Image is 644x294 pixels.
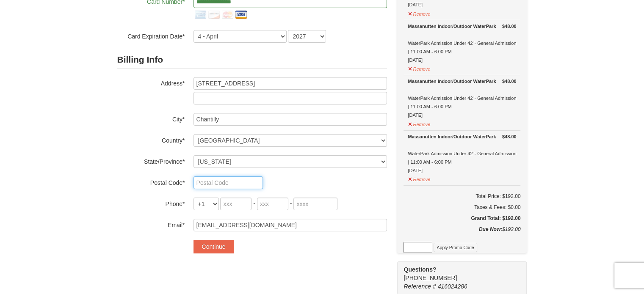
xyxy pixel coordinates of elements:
input: Email [193,219,387,231]
label: Postal Code* [117,176,185,187]
div: Massanutten Indoor/Outdoor WaterPark [408,132,516,141]
label: Address* [117,77,185,88]
input: xxxx [293,198,337,210]
label: Email* [117,219,185,229]
label: Card Expiration Date* [117,30,185,41]
h6: Total Price: $192.00 [404,192,520,201]
strong: $48.00 [502,22,517,30]
div: Massanutten Indoor/Outdoor WaterPark [408,77,516,85]
span: 416024286 [438,283,467,290]
span: - [290,200,292,207]
input: Postal Code [193,176,263,189]
img: amex.png [193,8,207,22]
div: Massanutten Indoor/Outdoor WaterPark [408,22,516,30]
div: WaterPark Admission Under 42"- General Admission | 11:00 AM - 6:00 PM [DATE] [408,77,516,119]
input: Billing Info [193,77,387,90]
button: Remove [408,118,431,129]
div: Taxes & Fees: $0.00 [404,203,520,212]
h5: Grand Total: $192.00 [404,214,520,223]
input: xxx [220,198,252,210]
button: Remove [408,173,431,184]
label: Phone* [117,198,185,208]
img: mastercard.png [221,8,234,22]
span: - [253,200,255,207]
button: Continue [193,240,234,253]
div: WaterPark Admission Under 42"- General Admission | 11:00 AM - 6:00 PM [DATE] [408,132,516,175]
h2: Billing Info [117,51,387,69]
button: Remove [408,63,431,73]
div: $192.00 [404,225,520,242]
div: WaterPark Admission Under 42"- General Admission | 11:00 AM - 6:00 PM [DATE] [408,22,516,64]
label: Country* [117,134,185,145]
strong: $48.00 [502,77,517,85]
label: State/Province* [117,155,185,166]
input: City [193,113,387,126]
button: Remove [408,8,431,18]
label: City* [117,113,185,124]
span: Reference # [404,283,436,290]
strong: Due Now: [479,226,502,232]
input: xxx [257,198,288,210]
strong: Questions? [404,266,436,273]
img: visa.png [234,8,248,22]
img: discover.png [207,8,221,22]
strong: $48.00 [502,132,517,141]
span: [PHONE_NUMBER] [404,265,511,281]
button: Apply Promo Code [434,243,477,252]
